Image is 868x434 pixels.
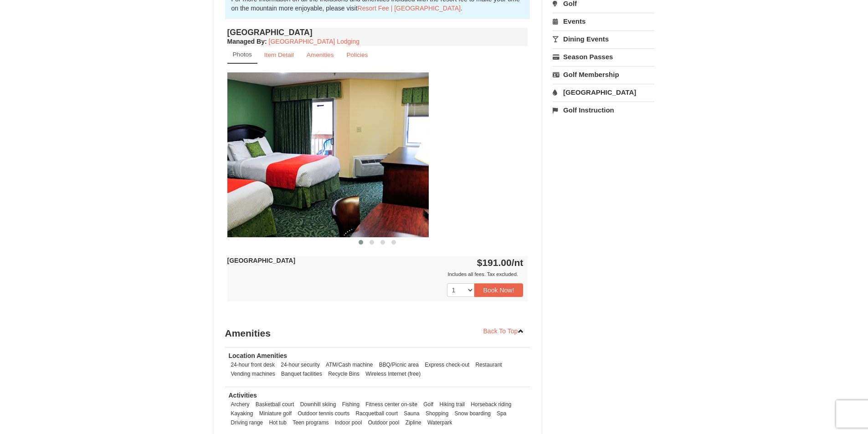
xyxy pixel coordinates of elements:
[363,400,420,409] li: Fitness center on-site
[229,360,277,369] li: 24-hour front desk
[421,400,436,409] li: Golf
[229,369,277,378] li: Vending machines
[346,51,368,58] small: Policies
[366,418,402,427] li: Outdoor pool
[452,409,493,418] li: Snow boarding
[477,257,524,268] strong: $191.00
[422,360,472,369] li: Express check-out
[423,409,451,418] li: Shopping
[128,72,429,237] img: 18876286-41-233aa5f3.jpg
[553,102,654,118] a: Golf Instruction
[353,409,400,418] li: Racquetball court
[474,283,524,297] button: Book Now!
[377,360,421,369] li: BBQ/Picnic area
[257,409,294,418] li: Miniature golf
[437,400,467,409] li: Hiking trail
[229,409,256,418] li: Kayaking
[229,400,252,409] li: Archery
[478,324,530,338] a: Back To Top
[229,352,288,359] strong: Location Amenities
[229,418,266,427] li: Driving range
[269,38,360,45] a: [GEOGRAPHIC_DATA] Lodging
[279,369,324,378] li: Banquet facilities
[425,418,454,427] li: Waterpark
[258,46,300,64] a: Item Detail
[227,38,265,45] span: Managed By
[227,257,296,264] strong: [GEOGRAPHIC_DATA]
[227,28,528,37] h4: [GEOGRAPHIC_DATA]
[468,400,514,409] li: Horseback riding
[553,84,654,101] a: [GEOGRAPHIC_DATA]
[290,418,331,427] li: Teen programs
[298,400,339,409] li: Downhill skiing
[333,418,365,427] li: Indoor pool
[227,46,257,64] a: Photos
[227,38,267,45] strong: :
[324,360,375,369] li: ATM/Cash machine
[473,360,504,369] li: Restaurant
[253,400,297,409] li: Basketball court
[233,51,252,58] small: Photos
[307,51,334,58] small: Amenities
[295,409,352,418] li: Outdoor tennis courts
[340,400,362,409] li: Fishing
[494,409,508,418] li: Spa
[553,48,654,65] a: Season Passes
[553,31,654,47] a: Dining Events
[553,66,654,83] a: Golf Membership
[512,257,524,268] span: /nt
[301,46,340,64] a: Amenities
[229,392,257,399] strong: Activities
[340,46,374,64] a: Policies
[401,409,421,418] li: Sauna
[278,360,322,369] li: 24-hour security
[264,51,294,58] small: Item Detail
[225,324,530,342] h3: Amenities
[227,270,524,279] div: Includes all fees. Tax excluded.
[403,418,424,427] li: Zipline
[363,369,423,378] li: Wireless Internet (free)
[267,418,289,427] li: Hot tub
[553,13,654,30] a: Events
[326,369,362,378] li: Recycle Bins
[358,5,461,12] a: Resort Fee | [GEOGRAPHIC_DATA]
